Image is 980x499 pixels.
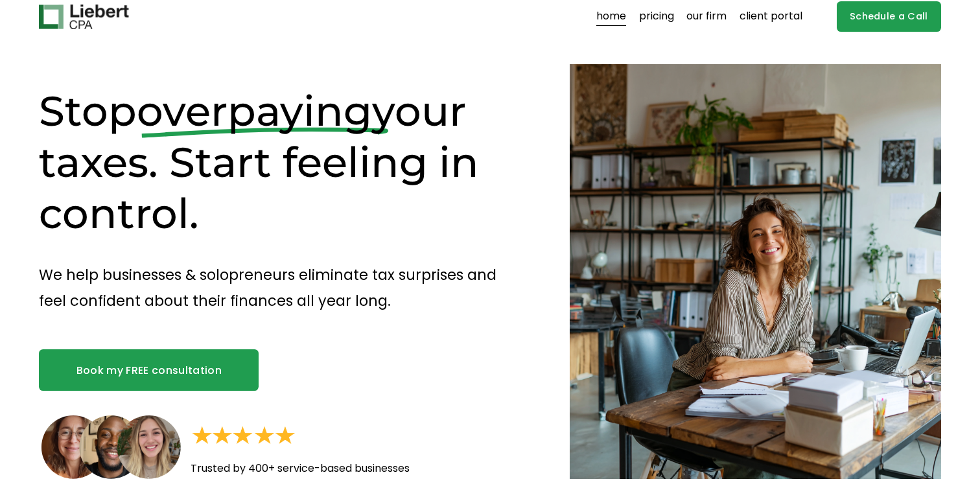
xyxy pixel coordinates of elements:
a: pricing [639,6,674,27]
img: Liebert CPA [39,5,128,29]
a: Schedule a Call [837,1,941,32]
a: client portal [740,6,802,27]
span: overpaying [137,86,372,136]
a: Book my FREE consultation [39,349,259,391]
h1: Stop your taxes. Start feeling in control. [39,86,524,239]
a: home [596,6,626,27]
a: our firm [686,6,727,27]
p: We help businesses & solopreneurs eliminate tax surprises and feel confident about their finances... [39,262,524,314]
p: Trusted by 400+ service-based businesses [191,459,486,478]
